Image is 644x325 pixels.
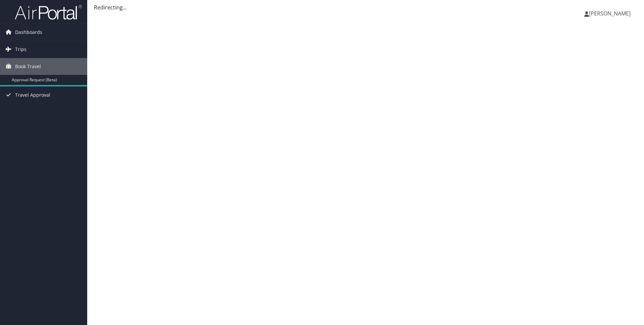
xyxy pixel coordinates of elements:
[584,3,637,24] a: [PERSON_NAME]
[15,41,26,58] span: Trips
[94,3,637,11] div: Redirecting...
[15,58,41,75] span: Book Travel
[589,10,631,17] span: [PERSON_NAME]
[15,87,50,103] span: Travel Approval
[15,4,82,20] img: airportal-logo.png
[15,24,42,41] span: Dashboards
